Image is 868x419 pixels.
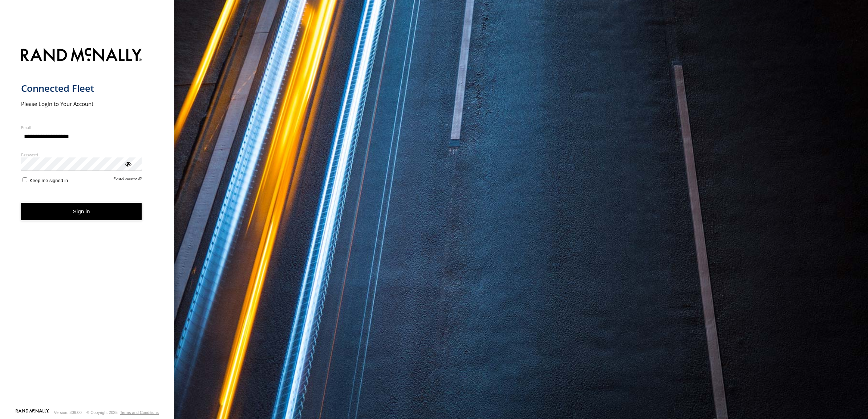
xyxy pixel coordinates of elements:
a: Visit our Website [16,409,49,416]
a: Terms and Conditions [120,410,159,415]
input: Keep me signed in [23,177,27,182]
button: Sign in [21,203,142,221]
span: Keep me signed in [29,178,68,183]
label: Password [21,152,142,157]
h2: Please Login to Your Account [21,100,142,107]
div: © Copyright 2025 - [86,410,159,415]
h1: Connected Fleet [21,82,142,94]
a: Forgot password? [114,176,142,183]
form: main [21,44,154,408]
label: Email [21,125,142,130]
img: Rand McNally [21,46,142,65]
div: ViewPassword [124,160,131,167]
div: Version: 306.00 [54,410,82,415]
